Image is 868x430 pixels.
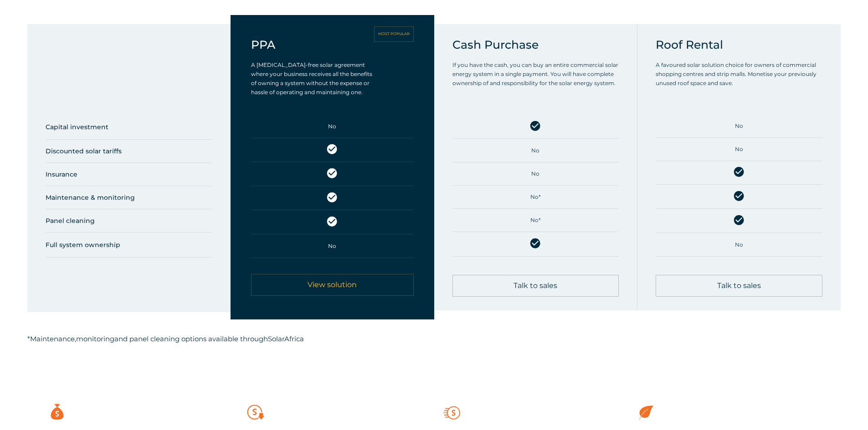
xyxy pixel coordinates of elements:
h5: No [656,238,822,252]
h5: No [452,144,619,157]
h5: Cash Purchase [452,38,623,51]
h5: No [656,142,822,156]
h5: Roof Rental [656,38,822,51]
span: Talk to sales [514,282,557,289]
span: A [MEDICAL_DATA]-free solar agreement where your business receives all the benefits of owning a s... [251,61,372,96]
h5: Capital investment [46,120,212,134]
h5: No [251,239,413,253]
h5: Insurance [46,167,212,181]
a: View solution [251,274,413,296]
p: If you have the cash, you can buy an entire commercial solar energy system in a single payment. Y... [452,61,623,88]
a: Talk to sales [452,275,619,297]
p: A favoured solar solution choice for owners of commercial shopping centres and strip malls. Monet... [656,61,822,88]
h5: No [656,119,822,133]
h5: Maintenance & monitoring [46,191,212,204]
h5: Panel cleaning [46,214,212,228]
span: Maintenance, [30,334,76,343]
span: View solution [308,281,357,288]
h5: Full system ownership [46,238,212,252]
a: Talk to sales [656,275,822,297]
span: Talk to sales [717,282,761,289]
h5: MOST POPULAR [378,32,410,36]
span: SolarAfrica [268,334,304,343]
h5: No [452,167,619,181]
h5: Discounted solar tariffs [46,144,212,158]
span: monitoring [76,334,114,343]
h5: PPA [251,38,275,51]
span: and panel cleaning options available through [114,334,268,343]
h5: No [251,120,413,133]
